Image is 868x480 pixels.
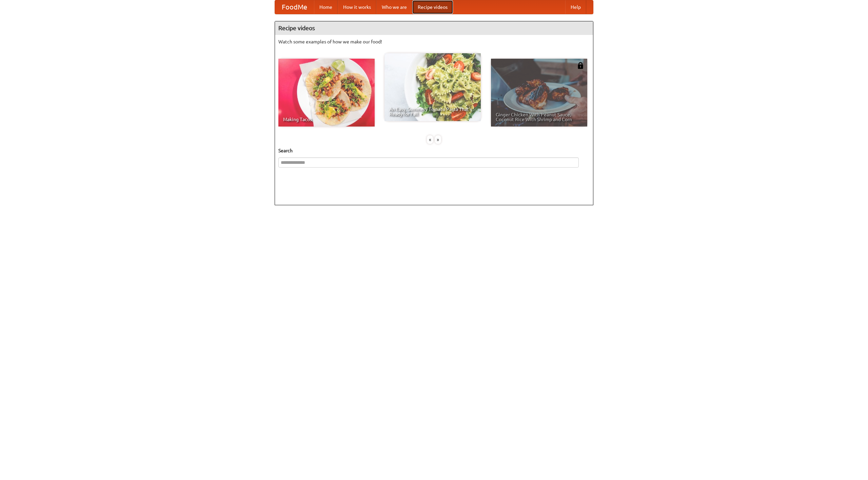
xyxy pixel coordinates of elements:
a: Help [565,0,586,14]
h4: Recipe videos [275,21,593,35]
a: Home [314,0,338,14]
a: Recipe videos [412,0,453,14]
div: « [427,135,433,144]
h5: Search [278,147,590,154]
p: Watch some examples of how we make our food! [278,38,590,45]
a: Who we are [376,0,412,14]
span: An Easy, Summery Tomato Pasta That's Ready for Fall [389,107,476,116]
div: » [435,135,441,144]
a: How it works [338,0,376,14]
img: 483408.png [577,62,584,69]
a: An Easy, Summery Tomato Pasta That's Ready for Fall [384,53,481,121]
span: Making Tacos [283,117,370,122]
a: Making Tacos [278,59,375,127]
a: FoodMe [275,0,314,14]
